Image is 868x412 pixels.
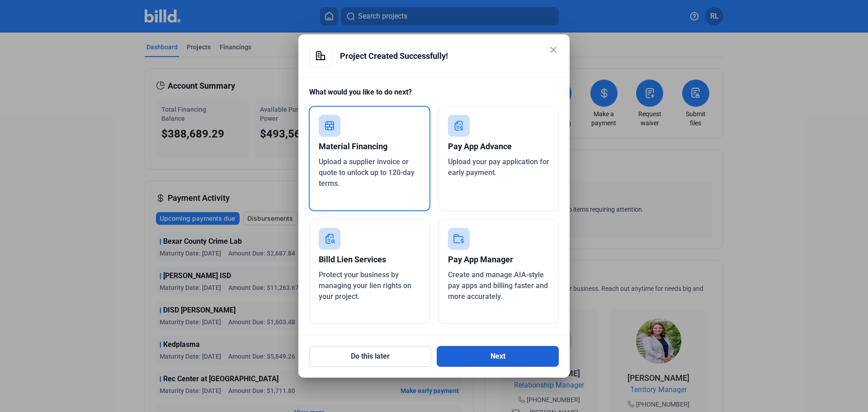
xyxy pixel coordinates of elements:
div: Project Created Successfully! [340,45,559,67]
button: Do this later [309,346,431,367]
div: Pay App Advance [448,137,550,156]
div: What would you like to do next? [309,87,559,106]
div: Material Financing [319,137,420,156]
span: Upload a supplier invoice or quote to unlock up to 120-day terms. [319,157,415,188]
span: Protect your business by managing your lien rights on your project. [319,270,411,301]
mat-icon: close [548,44,559,55]
div: Billd Lien Services [319,250,420,270]
span: Create and manage AIA-style pay apps and billing faster and more accurately. [448,270,548,301]
span: Upload your pay application for early payment. [448,157,549,177]
button: Next [437,346,559,367]
div: Pay App Manager [448,250,550,270]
